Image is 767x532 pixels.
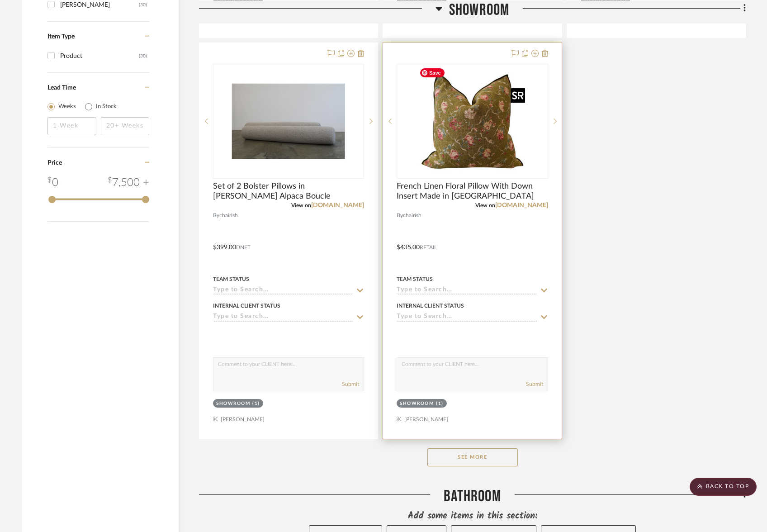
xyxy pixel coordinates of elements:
[427,448,518,466] button: See More
[475,203,495,208] span: View on
[139,49,147,63] div: (30)
[397,64,547,178] div: 0
[291,203,311,208] span: View on
[403,211,421,220] span: chairish
[47,160,62,166] span: Price
[252,400,260,407] div: (1)
[47,85,76,91] span: Lead Time
[397,302,464,310] div: Internal Client Status
[47,117,96,135] input: 1 Week
[108,175,149,191] div: 7,500 +
[397,286,537,295] input: Type to Search…
[232,65,345,178] img: Set of 2 Bolster Pillows in Pierre Frey Alpaca Boucle
[199,510,746,522] div: Add some items in this section:
[96,102,117,111] label: In Stock
[397,275,433,283] div: Team Status
[397,313,537,322] input: Type to Search…
[213,313,353,322] input: Type to Search…
[420,68,445,77] span: Save
[213,275,249,283] div: Team Status
[311,202,364,209] a: [DOMAIN_NAME]
[526,380,543,388] button: Submit
[213,302,280,310] div: Internal Client Status
[213,211,219,220] span: By
[397,181,548,201] span: French Linen Floral Pillow With Down Insert Made in [GEOGRAPHIC_DATA]
[416,65,529,178] img: French Linen Floral Pillow With Down Insert Made in France
[690,478,757,496] scroll-to-top-button: BACK TO TOP
[342,380,359,388] button: Submit
[213,181,364,201] span: Set of 2 Bolster Pillows in [PERSON_NAME] Alpaca Boucle
[213,64,364,178] div: 0
[101,117,150,135] input: 20+ Weeks
[397,211,403,220] span: By
[60,49,139,63] div: Product
[47,33,75,40] span: Item Type
[58,102,76,111] label: Weeks
[400,400,434,407] div: Showroom
[47,175,58,191] div: 0
[436,400,444,407] div: (1)
[213,286,353,295] input: Type to Search…
[495,202,548,209] a: [DOMAIN_NAME]
[219,211,238,220] span: chairish
[216,400,250,407] div: Showroom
